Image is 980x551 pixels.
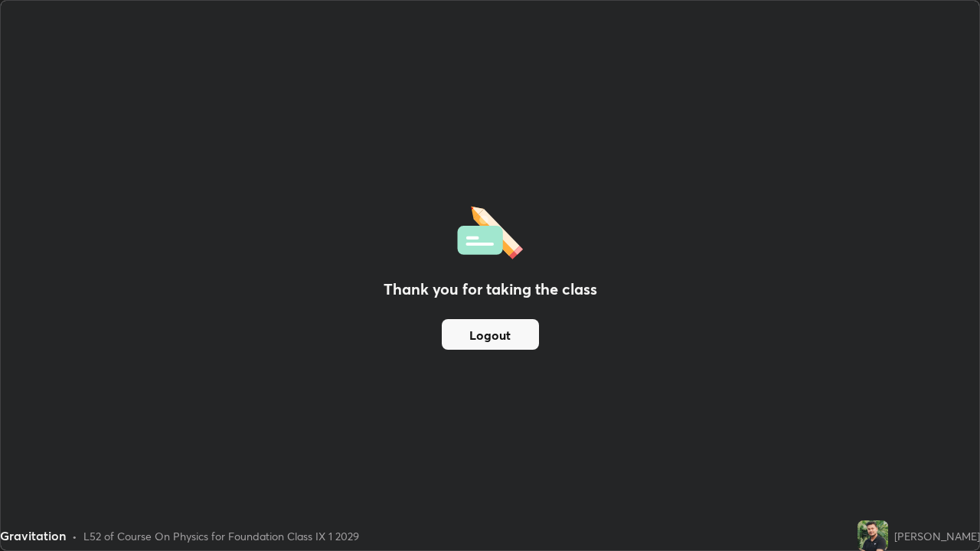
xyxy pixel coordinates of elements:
[83,528,359,544] div: L52 of Course On Physics for Foundation Class IX 1 2029
[457,201,523,259] img: offlineFeedback.1438e8b3.svg
[857,520,888,551] img: b03948a6ad5f4c749592510929e35689.jpg
[442,319,539,350] button: Logout
[72,528,77,544] div: •
[894,528,980,544] div: [PERSON_NAME]
[384,278,597,301] h2: Thank you for taking the class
